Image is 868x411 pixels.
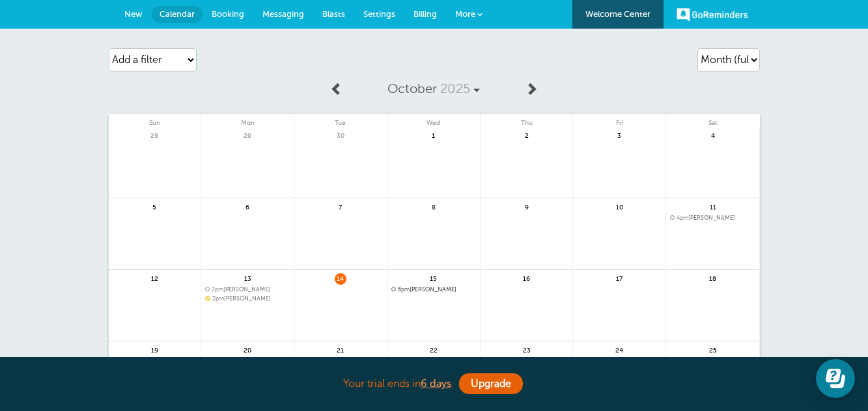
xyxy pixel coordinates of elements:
span: Blasts [322,9,345,19]
a: Calendar [152,6,203,23]
span: 10 [613,202,625,211]
span: 21 [335,345,346,354]
span: 6pm [398,286,410,293]
span: 22 [428,345,440,354]
span: 20 [242,345,253,354]
span: October [387,81,437,96]
span: 4pm [677,215,688,221]
span: 3pm [212,295,224,302]
span: Sat [666,114,759,127]
span: 6 [242,202,253,211]
span: AFSOUN ASGHARZADEH [391,286,476,293]
span: Tue [294,114,387,127]
span: 15 [428,273,440,283]
span: 13 [242,273,253,283]
span: 5 [148,202,160,211]
span: Calendar [160,9,195,19]
a: Upgrade [459,373,523,394]
span: Wed [387,114,480,127]
a: October 2025 [350,75,518,103]
span: Sun [109,114,201,127]
a: 3pm[PERSON_NAME] [205,295,290,302]
a: 6pm[PERSON_NAME] [391,286,476,293]
a: 2pm[PERSON_NAME] [205,286,290,293]
span: Billing [413,9,437,19]
span: 2pm [212,286,223,293]
span: 29 [242,130,253,140]
span: New [124,9,143,19]
span: 1 [428,130,440,140]
a: 4pm[PERSON_NAME] [670,215,755,222]
span: 2025 [440,81,470,96]
span: 28 [148,130,160,140]
span: 24 [613,345,625,354]
span: 16 [521,273,533,283]
span: 19 [148,345,160,354]
span: 7 [335,202,346,211]
span: Settings [363,9,395,19]
span: Booking [212,9,244,19]
span: 14 [335,273,346,283]
span: Confirmed. Changing the appointment date will unconfirm the appointment. [205,295,209,300]
span: 11 [707,202,719,211]
span: Mon [201,114,294,127]
span: 23 [521,345,533,354]
span: 25 [707,345,719,354]
span: Thu [481,114,573,127]
span: 2 [521,130,533,140]
span: 17 [613,273,625,283]
span: 12 [148,273,160,283]
span: 9 [521,202,533,211]
span: 4 [707,130,719,140]
span: 8 [428,202,440,211]
a: 6 days [421,378,451,390]
span: Fri [573,114,665,127]
span: emmanuel brandeis [670,215,755,222]
span: 18 [707,273,719,283]
div: Your trial ends in . [109,370,760,398]
span: More [455,9,475,19]
span: 3 [613,130,625,140]
span: CHARLINE BLAKE [205,286,290,293]
span: 30 [335,130,346,140]
iframe: Resource center [816,359,855,398]
span: MARIA D HOLLANDA [205,295,290,302]
span: Messaging [262,9,304,19]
